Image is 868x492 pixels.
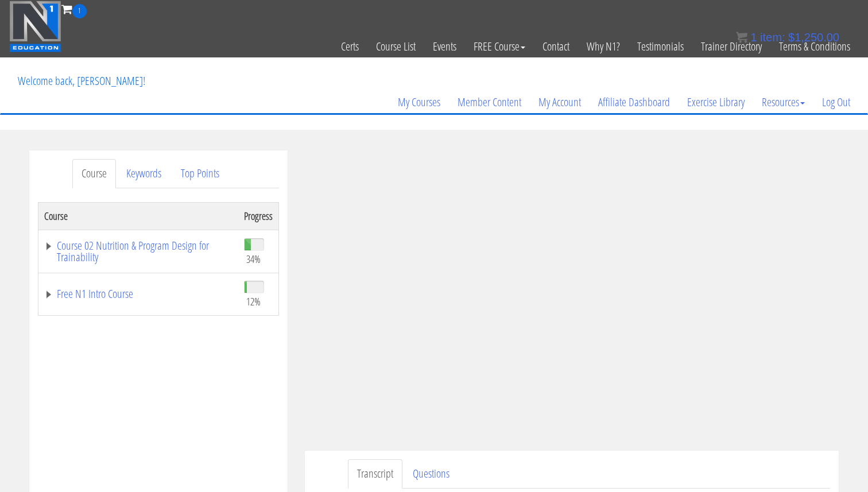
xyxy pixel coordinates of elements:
span: item: [760,31,785,44]
span: 1 [750,31,757,44]
span: 34% [246,253,261,265]
a: Course 02 Nutrition & Program Design for Trainability [44,240,232,263]
span: 12% [246,295,261,308]
p: Welcome back, [PERSON_NAME]! [9,58,154,104]
th: Course [38,202,239,230]
th: Progress [238,202,279,230]
a: FREE Course [465,18,534,75]
a: My Account [530,75,590,130]
a: Testimonials [629,18,692,75]
a: Why N1? [578,18,629,75]
span: 1 [72,4,87,18]
a: Exercise Library [679,75,753,130]
img: n1-education [9,1,61,52]
a: 1 item: $1,250.00 [736,31,839,44]
img: icon11.png [736,32,747,43]
a: Top Points [172,159,228,188]
bdi: 1,250.00 [788,31,839,44]
a: My Courses [389,75,449,130]
a: Questions [404,459,459,489]
a: Certs [332,18,367,75]
a: Keywords [117,159,170,188]
a: Events [424,18,465,75]
a: Free N1 Intro Course [44,288,232,300]
a: Affiliate Dashboard [590,75,679,130]
a: Contact [534,18,578,75]
a: Course List [367,18,424,75]
span: $ [788,31,795,44]
a: Trainer Directory [692,18,770,75]
a: Course [72,159,116,188]
a: Member Content [449,75,530,130]
a: Resources [753,75,813,130]
a: Log Out [813,75,859,130]
a: 1 [61,1,87,17]
a: Transcript [348,459,402,489]
a: Terms & Conditions [770,18,859,75]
